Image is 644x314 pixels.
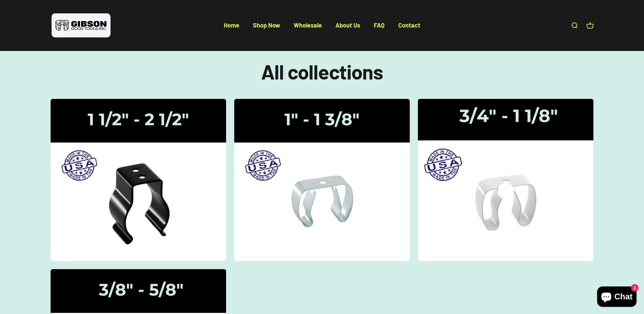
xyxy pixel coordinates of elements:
[224,21,239,29] a: Home
[398,21,420,29] a: Contact
[234,99,410,261] img: Gripper Clips | 1" - 1 3/8"
[51,60,594,83] h1: All collections
[253,21,280,29] a: Shop Now
[418,99,593,261] a: Gripper Clips | 3/4" - 1 1/8"
[374,21,385,29] a: FAQ
[51,99,226,261] img: Gibson gripper clips one and a half inch to two and a half inches
[413,94,599,266] img: Gripper Clips | 3/4" - 1 1/8"
[294,21,322,29] a: Wholesale
[595,286,639,309] inbox-online-store-chat: Shopify online store chat
[335,21,360,29] a: About Us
